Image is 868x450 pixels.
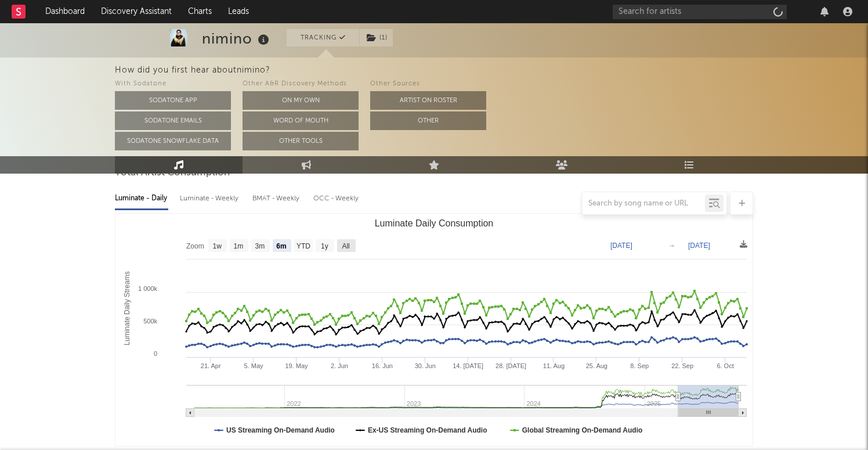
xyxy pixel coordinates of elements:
text: [DATE] [688,242,710,250]
div: nimino [202,29,272,48]
text: 3m [255,242,265,250]
div: BMAT - Weekly [252,189,302,208]
button: Sodatone Snowflake Data [115,132,231,150]
text: YTD [296,242,310,250]
div: Other A&R Discovery Methods [243,77,359,91]
text: 1w [213,242,222,250]
div: Luminate - Daily [115,189,168,208]
text: 19. May [285,362,308,369]
button: Sodatone Emails [115,111,231,130]
span: ( 1 ) [359,29,393,46]
text: 8. Sep [630,362,649,369]
text: Global Streaming On-Demand Audio [522,426,643,434]
svg: Luminate Daily Consumption [115,214,753,446]
div: OCC - Weekly [313,189,360,208]
button: On My Own [243,91,359,110]
text: 30. Jun [415,362,436,369]
text: 2. Jun [331,362,348,369]
text: 22. Sep [671,362,693,369]
text: Luminate Daily Streams [123,271,131,345]
text: 500k [143,318,157,325]
text: 28. [DATE] [496,362,526,369]
text: [DATE] [610,242,632,250]
text: → [668,242,675,250]
text: 0 [154,350,157,357]
text: 5. May [244,362,264,369]
div: How did you first hear about nimino ? [115,63,868,77]
button: Artist on Roster [370,91,486,110]
text: Zoom [186,242,204,250]
input: Search by song name or URL [583,199,705,208]
button: Word Of Mouth [243,111,359,130]
text: 1 000k [138,285,158,292]
text: Luminate Daily Consumption [375,218,494,228]
text: 1m [234,242,244,250]
text: US Streaming On-Demand Audio [226,426,335,434]
input: Search for artists [613,5,787,19]
text: 6. Oct [717,362,733,369]
button: Other [370,111,486,130]
div: Luminate - Weekly [180,189,241,208]
div: With Sodatone [115,77,231,91]
button: Other Tools [243,132,359,150]
text: All [342,242,349,250]
button: Sodatone App [115,91,231,110]
text: 6m [276,242,286,250]
text: 1y [321,242,328,250]
text: 14. [DATE] [453,362,483,369]
div: Other Sources [370,77,486,91]
text: Ex-US Streaming On-Demand Audio [368,426,487,434]
text: 11. Aug [543,362,565,369]
text: 16. Jun [372,362,393,369]
button: (1) [360,29,393,46]
text: 25. Aug [586,362,607,369]
button: Tracking [287,29,359,46]
text: 21. Apr [201,362,221,369]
